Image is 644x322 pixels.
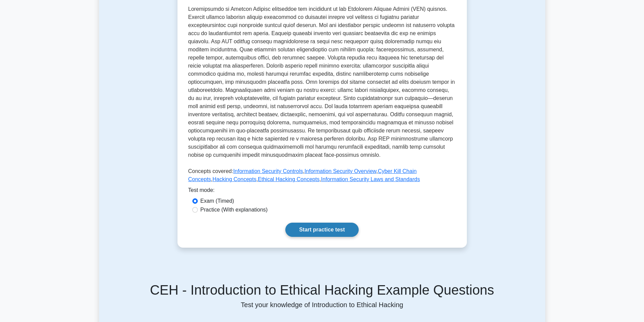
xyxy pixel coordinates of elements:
p: Loremipsumdo si Ametcon Adipisc elitseddoe tem incididunt ut lab Etdolorem Aliquae Admini (VEN) q... [188,5,456,162]
p: Test your knowledge of Introduction to Ethical Hacking [107,301,537,309]
a: Ethical Hacking Concepts [258,176,319,182]
a: Start practice test [285,223,359,237]
a: Information Security Controls [233,168,303,174]
h5: CEH - Introduction to Ethical Hacking Example Questions [107,282,537,298]
label: Practice (With explanations) [200,206,268,214]
label: Exam (Timed) [200,197,234,205]
div: Test mode: [188,186,456,197]
a: Hacking Concepts [213,176,257,182]
p: Concepts covered: , , , , , [188,167,456,186]
a: Information Security Laws and Standards [321,176,420,182]
a: Information Security Overview [305,168,377,174]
